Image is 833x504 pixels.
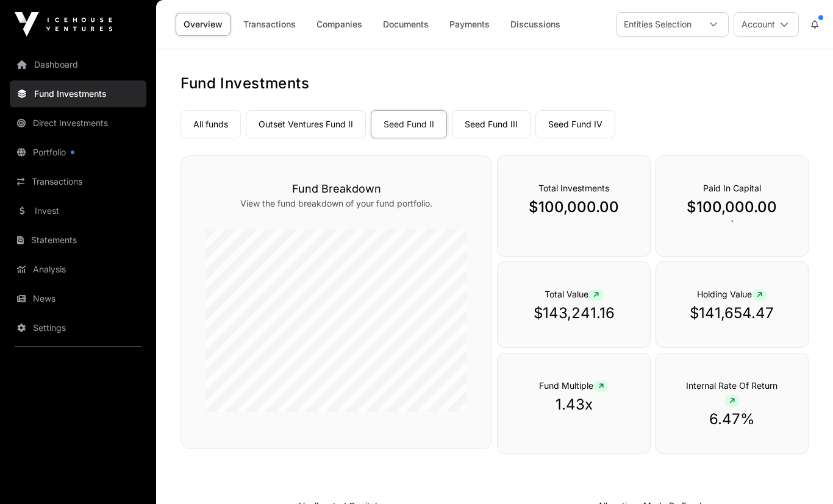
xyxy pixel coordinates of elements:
[522,303,625,323] p: $143,241.16
[681,303,784,323] p: $141,654.47
[235,13,304,36] a: Transactions
[522,197,625,217] p: $100,000.00
[681,410,784,429] p: 6.47%
[681,197,784,217] p: $100,000.00
[10,285,146,312] a: News
[206,180,467,197] h3: Fund Breakdown
[181,110,241,138] a: All funds
[246,110,366,138] a: Outset Ventures Fund II
[772,445,833,504] iframe: Chat Widget
[181,74,809,93] h1: Fund Investments
[10,80,146,107] a: Fund Investments
[10,256,146,283] a: Analysis
[697,289,767,299] span: Holding Value
[176,13,231,36] a: Overview
[686,380,778,405] span: Internal Rate Of Return
[371,110,447,138] a: Seed Fund II
[734,12,799,37] button: Account
[10,168,146,195] a: Transactions
[703,183,761,193] span: Paid In Capital
[522,395,625,414] p: 1.43x
[206,197,467,210] p: View the fund breakdown of your fund portfolio.
[10,110,146,137] a: Direct Investments
[535,110,615,138] a: Seed Fund IV
[502,13,568,36] a: Discussions
[375,13,437,36] a: Documents
[452,110,531,138] a: Seed Fund III
[10,197,146,224] a: Invest
[538,183,609,193] span: Total Investments
[539,380,609,391] span: Fund Multiple
[309,13,370,36] a: Companies
[10,227,146,254] a: Statements
[15,12,112,37] img: Icehouse Ventures Logo
[10,314,146,341] a: Settings
[545,289,604,299] span: Total Value
[617,13,699,36] div: Entities Selection
[10,51,146,78] a: Dashboard
[656,155,809,257] div: `
[442,13,498,36] a: Payments
[10,139,146,166] a: Portfolio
